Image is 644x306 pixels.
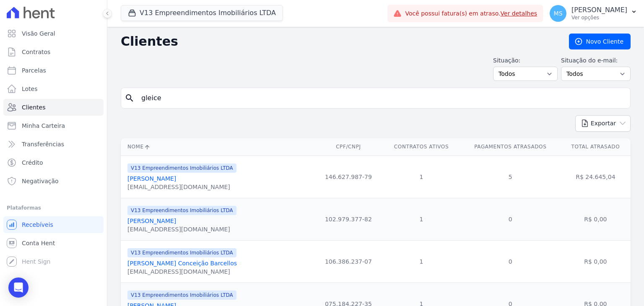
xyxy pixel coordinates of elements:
[314,198,382,240] td: 102.979.377-82
[3,117,104,134] a: Minha Carteira
[3,216,104,233] a: Recebíveis
[22,220,53,229] span: Recebíveis
[561,198,631,240] td: R$ 0,00
[22,29,55,38] span: Visão Geral
[571,14,627,21] p: Ver opções
[3,80,104,97] a: Lotes
[127,248,236,257] span: V13 Empreendimentos Imobiliários LTDA
[8,277,29,298] div: Open Intercom Messenger
[561,156,631,198] td: R$ 24.645,04
[460,138,561,156] th: Pagamentos Atrasados
[3,235,104,252] a: Conta Hent
[382,240,460,283] td: 1
[382,156,460,198] td: 1
[382,198,460,240] td: 1
[493,56,558,65] label: Situação:
[127,183,236,191] div: [EMAIL_ADDRESS][DOMAIN_NAME]
[136,90,627,106] input: Buscar por nome, CPF ou e-mail
[501,10,538,17] a: Ver detalhes
[460,240,561,283] td: 0
[314,240,382,283] td: 106.386.237-07
[571,6,627,14] p: [PERSON_NAME]
[3,99,104,116] a: Clientes
[3,173,104,189] a: Negativação
[561,240,631,283] td: R$ 0,00
[3,62,104,79] a: Parcelas
[127,206,236,215] span: V13 Empreendimentos Imobiliários LTDA
[121,5,283,21] button: V13 Empreendimentos Imobiliários LTDA
[3,25,104,42] a: Visão Geral
[127,218,176,224] a: [PERSON_NAME]
[22,103,45,112] span: Clientes
[3,154,104,171] a: Crédito
[127,163,236,173] span: V13 Empreendimentos Imobiliários LTDA
[127,267,237,276] div: [EMAIL_ADDRESS][DOMAIN_NAME]
[314,138,382,156] th: CPF/CNPJ
[575,115,631,132] button: Exportar
[127,225,236,233] div: [EMAIL_ADDRESS][DOMAIN_NAME]
[22,158,43,167] span: Crédito
[22,122,65,130] span: Minha Carteira
[22,85,38,93] span: Lotes
[405,9,537,18] span: Você possui fatura(s) em atraso.
[569,34,631,49] a: Novo Cliente
[22,66,46,75] span: Parcelas
[121,138,314,156] th: Nome
[22,177,59,185] span: Negativação
[460,198,561,240] td: 0
[121,34,556,49] h2: Clientes
[382,138,460,156] th: Contratos Ativos
[127,175,176,182] a: [PERSON_NAME]
[554,10,563,16] span: MS
[561,138,631,156] th: Total Atrasado
[22,239,55,247] span: Conta Hent
[460,156,561,198] td: 5
[127,290,236,300] span: V13 Empreendimentos Imobiliários LTDA
[22,140,64,148] span: Transferências
[22,48,50,56] span: Contratos
[543,2,644,25] button: MS [PERSON_NAME] Ver opções
[7,203,100,213] div: Plataformas
[125,93,135,103] i: search
[3,136,104,153] a: Transferências
[314,156,382,198] td: 146.627.987-79
[3,44,104,60] a: Contratos
[561,56,631,65] label: Situação do e-mail:
[127,260,237,267] a: [PERSON_NAME] Conceição Barcellos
